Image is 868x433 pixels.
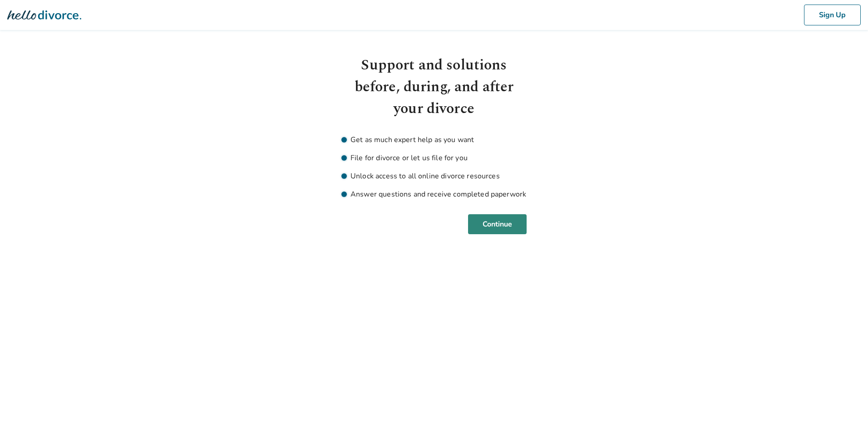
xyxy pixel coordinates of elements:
[341,54,527,120] h1: Support and solutions before, during, and after your divorce
[341,134,527,145] li: Get as much expert help as you want
[341,189,527,200] li: Answer questions and receive completed paperwork
[468,214,527,234] button: Continue
[341,171,527,182] li: Unlock access to all online divorce resources
[823,389,868,433] iframe: Chat Widget
[341,153,527,163] li: File for divorce or let us file for you
[804,5,861,25] button: Sign Up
